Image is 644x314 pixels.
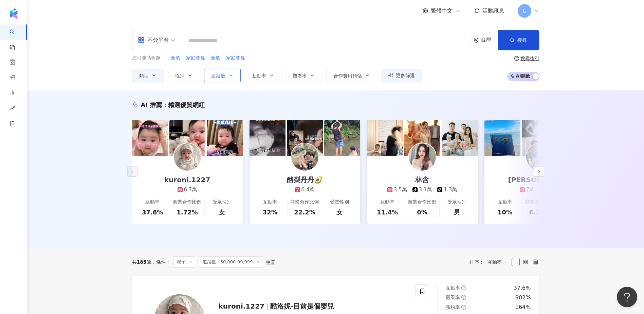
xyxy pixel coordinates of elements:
div: 女 [219,208,225,216]
a: 酪梨丹丹🥑6.4萬互動率32%商業合作比例22.2%受眾性別女 [250,156,360,224]
span: L [523,7,526,15]
div: 1.72% [177,208,198,216]
span: 酷洛妮-目前是個嬰兒 [270,302,334,310]
span: question-circle [514,56,519,61]
span: 觀看率 [446,295,460,300]
span: 互動率 [252,73,266,78]
div: 重置 [266,259,275,265]
img: post-image [207,120,243,156]
span: appstore [138,37,145,43]
div: 互動率 [498,199,512,206]
div: 商業合作比例 [525,199,554,206]
span: 更多篩選 [396,73,415,78]
img: post-image [287,120,323,156]
img: logo icon [8,8,19,19]
div: 6.25% [529,208,550,216]
img: post-image [484,120,520,156]
span: 活動訊息 [482,7,504,14]
div: 不分平台 [138,35,169,46]
a: [PERSON_NAME]7萬2.3萬互動率10%商業合作比例6.25%受眾性別女 [484,156,595,224]
div: 女 [336,208,343,216]
div: 互動率 [380,199,394,206]
button: 觀看率 [286,69,322,82]
span: 條件 ： [151,259,170,265]
div: 22.2% [294,208,315,216]
div: 共 筆 [132,259,151,265]
button: 家庭關係 [186,54,205,62]
div: 3.5萬 [394,186,407,193]
button: 全脂 [170,54,181,62]
div: 37.6% [514,284,531,292]
div: 7萬 [526,186,535,193]
img: post-image [169,120,205,156]
div: 商業合作比例 [290,199,319,206]
div: 32% [263,208,277,216]
div: 11.4% [377,208,398,216]
span: 185 [137,259,147,265]
button: 更多篩選 [381,69,422,82]
img: post-image [132,120,168,156]
span: question-circle [461,305,466,310]
div: 商業合作比例 [408,199,436,206]
span: 搜尋 [517,37,527,43]
div: 3.1萬 [419,186,432,193]
div: 6.4萬 [301,186,315,193]
span: 全脂 [171,55,180,62]
div: 林含 [408,175,436,185]
div: 受眾性別 [330,199,349,206]
div: 6.7萬 [184,186,197,193]
button: 全脂 [210,54,221,62]
span: 類型 [139,73,149,78]
img: post-image [250,120,286,156]
span: 互動率 [446,285,460,291]
span: 您可能感興趣： [132,55,165,62]
a: 林含3.5萬3.1萬1.3萬互動率11.4%商業合作比例0%受眾性別男 [367,156,478,224]
button: 搜尋 [498,30,539,50]
div: 商業合作比例 [173,199,201,206]
span: question-circle [461,285,466,290]
span: 繁體中文 [431,7,453,15]
button: 追蹤數 [204,69,241,82]
img: post-image [522,120,558,156]
button: 家庭關係 [226,54,245,62]
span: 合作費用預估 [333,73,362,78]
button: 互動率 [245,69,281,82]
div: 排序： [470,257,512,267]
div: 台灣 [481,37,498,43]
img: post-image [324,120,360,156]
span: 漲粉率 [446,304,460,310]
div: 搜尋指引 [520,56,539,61]
img: KOL Avatar [526,143,553,171]
div: AI 推薦 ： [141,101,205,109]
span: 性別 [175,73,185,78]
span: rise [10,101,15,117]
div: kuroni.1227 [158,175,217,185]
div: 37.6% [142,208,163,216]
img: post-image [367,120,403,156]
a: kuroni.12276.7萬互動率37.6%商業合作比例1.72%受眾性別女 [132,156,243,224]
div: 受眾性別 [447,199,466,206]
div: 受眾性別 [213,199,232,206]
div: 0% [417,208,427,216]
span: 家庭關係 [186,55,205,62]
div: 164% [515,303,531,311]
span: 精選優質網紅 [168,101,205,108]
div: 互動率 [145,199,160,206]
img: KOL Avatar [409,143,436,171]
div: 1.3萬 [444,186,457,193]
button: 類型 [132,69,164,82]
span: kuroni.1227 [219,302,265,310]
div: 互動率 [263,199,277,206]
span: 觀看率 [293,73,307,78]
span: environment [474,38,479,43]
div: 902% [515,294,531,301]
span: 互動率 [487,257,508,267]
img: post-image [442,120,478,156]
div: [PERSON_NAME] [501,175,578,185]
div: 10% [498,208,512,216]
span: 親子 [173,256,196,268]
button: 性別 [168,69,200,82]
img: post-image [404,120,440,156]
